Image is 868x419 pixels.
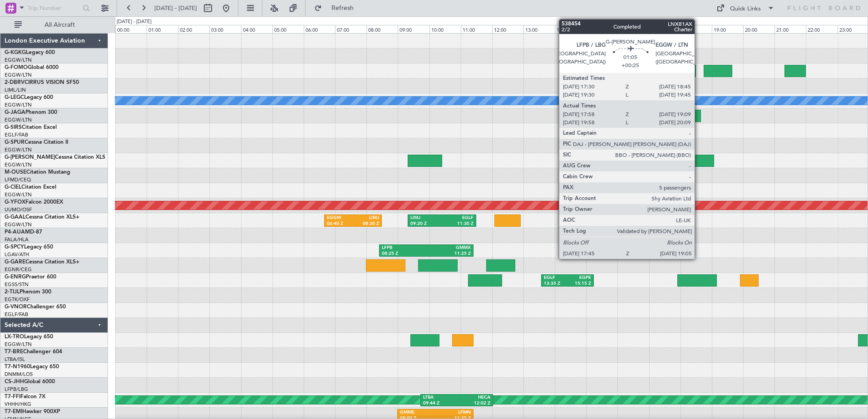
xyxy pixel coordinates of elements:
[442,221,473,227] div: 11:30 Z
[457,395,490,401] div: HECA
[5,341,32,348] a: EGGW/LTN
[324,5,362,11] span: Refresh
[5,155,105,160] a: G-[PERSON_NAME]Cessna Citation XLS
[400,409,435,416] div: GMME
[555,25,586,33] div: 14:00
[435,409,471,416] div: LFMN
[5,146,32,153] a: EGGW/LTN
[5,155,55,160] span: G-[PERSON_NAME]
[327,215,353,221] div: EGGW
[5,170,26,175] span: M-OUSE
[5,266,32,273] a: EGNR/CEG
[5,140,25,145] span: G-SPUR
[5,229,25,235] span: P4-AUA
[426,251,471,257] div: 11:25 Z
[5,311,28,318] a: EGLF/FAB
[5,244,53,250] a: G-SPCYLegacy 650
[5,364,59,370] a: T7-N1960Legacy 650
[327,221,353,227] div: 06:40 Z
[353,221,380,227] div: 08:30 Z
[712,1,779,15] button: Quick Links
[492,25,523,33] div: 12:00
[5,349,62,355] a: T7-BREChallenger 604
[5,259,79,265] a: G-GARECessna Citation XLS+
[5,409,22,414] span: T7-EMI
[712,25,743,33] div: 19:00
[5,379,55,385] a: CS-JHHGlobal 6000
[5,72,32,78] a: EGGW/LTN
[147,25,178,33] div: 01:00
[5,356,25,363] a: LTBA/ISL
[310,1,365,15] button: Refresh
[5,296,30,303] a: EGTK/OXF
[5,251,29,258] a: LGAV/ATH
[5,244,24,250] span: G-SPCY
[5,57,32,63] a: EGGW/LTN
[5,140,68,145] a: G-SPURCessna Citation II
[5,349,23,355] span: T7-BRE
[178,25,209,33] div: 02:00
[5,80,79,85] a: 2-DBRVCIRRUS VISION SF50
[5,229,42,235] a: P4-AUAMD-87
[5,87,26,93] a: LIML/LIN
[5,110,25,115] span: G-JAGA
[5,409,60,414] a: T7-EMIHawker 900XP
[5,386,28,393] a: LFPB/LBG
[649,25,681,33] div: 17:00
[523,25,555,33] div: 13:00
[617,25,649,33] div: 16:00
[5,281,29,288] a: EGSS/STN
[5,221,32,228] a: EGGW/LTN
[398,25,429,33] div: 09:00
[5,289,20,295] span: 2-TIJL
[154,4,197,12] span: [DATE] - [DATE]
[656,71,693,78] div: 18:30 Z
[5,65,28,70] span: G-FOMO
[5,379,24,385] span: CS-JHH
[5,95,53,100] a: G-LEGCLegacy 600
[567,275,591,281] div: EGPE
[5,170,70,175] a: M-OUSECitation Mustang
[5,214,79,220] a: G-GAALCessna Citation XLS+
[5,214,25,220] span: G-GAAL
[620,65,656,72] div: MYAM
[681,25,712,33] div: 18:00
[382,251,426,257] div: 08:25 Z
[544,275,567,281] div: EGLF
[5,371,33,378] a: DNMM/LOS
[774,25,806,33] div: 21:00
[410,215,442,221] div: LIMJ
[304,25,335,33] div: 06:00
[241,25,272,33] div: 04:00
[5,200,25,205] span: G-YFOX
[5,289,51,295] a: 2-TIJLPhenom 300
[5,334,53,340] a: LX-TROLegacy 650
[5,259,25,265] span: G-GARE
[544,281,567,287] div: 13:35 Z
[5,132,28,138] a: EGLF/FAB
[5,95,24,100] span: G-LEGC
[423,400,457,407] div: 09:44 Z
[209,25,241,33] div: 03:00
[335,25,366,33] div: 07:00
[442,215,473,221] div: EGLF
[5,65,59,70] a: G-FOMOGlobal 6000
[10,18,99,32] button: All Aircraft
[5,185,56,190] a: G-CIELCitation Excel
[5,185,21,190] span: G-CIEL
[5,334,24,340] span: LX-TRO
[5,274,56,280] a: G-ENRGPraetor 600
[24,22,96,28] span: All Aircraft
[382,245,426,251] div: LFPB
[730,5,761,14] div: Quick Links
[117,18,152,26] div: [DATE] - [DATE]
[5,102,32,108] a: EGGW/LTN
[5,401,31,408] a: VHHH/HKG
[567,281,591,287] div: 15:15 Z
[5,176,31,183] a: LFMD/CEQ
[5,200,63,205] a: G-YFOXFalcon 2000EX
[115,25,147,33] div: 00:00
[5,50,55,55] a: G-KGKGLegacy 600
[620,71,656,78] div: 16:00 Z
[457,400,490,407] div: 12:02 Z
